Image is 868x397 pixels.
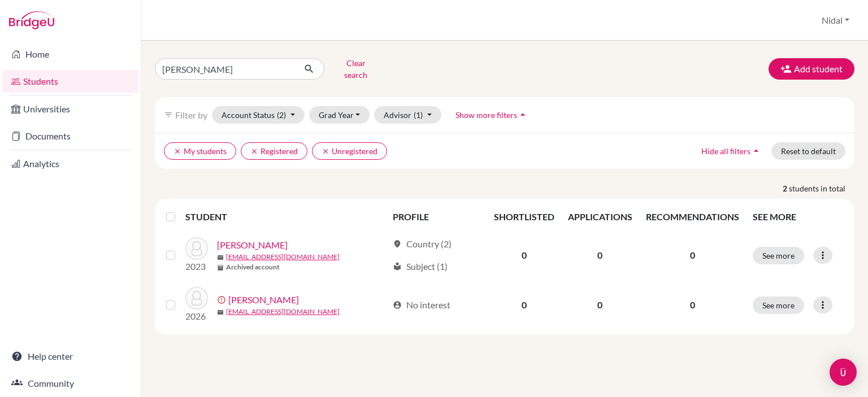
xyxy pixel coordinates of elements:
[639,203,746,230] th: RECOMMENDATIONS
[2,98,138,120] a: Universities
[487,203,561,230] th: SHORTLISTED
[2,70,138,93] a: Students
[185,203,386,230] th: STUDENT
[217,295,228,304] span: error_outline
[517,109,528,120] i: arrow_drop_up
[393,300,402,309] span: account_circle
[789,182,854,194] span: students in total
[185,260,208,273] p: 2023
[561,280,639,330] td: 0
[386,203,487,230] th: PROFILE
[830,359,857,386] div: Open Intercom Messenger
[228,293,299,307] a: [PERSON_NAME]
[2,125,138,147] a: Documents
[487,280,561,330] td: 0
[646,248,739,262] p: 0
[455,110,517,120] span: Show more filters
[226,252,340,262] a: [EMAIL_ADDRESS][DOMAIN_NAME]
[374,106,441,124] button: Advisor(1)
[212,106,305,124] button: Account Status(2)
[277,110,286,120] span: (2)
[746,203,850,230] th: SEE MORE
[173,147,181,155] i: clear
[217,264,224,271] span: inventory_2
[414,110,423,120] span: (1)
[322,147,329,155] i: clear
[9,11,54,29] img: Bridge-U
[771,142,845,160] button: Reset to default
[217,238,288,252] a: [PERSON_NAME]
[750,145,762,156] i: arrow_drop_up
[769,58,854,80] button: Add student
[2,345,138,368] a: Help center
[185,287,208,309] img: Nassar, Zaid
[2,43,138,66] a: Home
[217,309,224,316] span: mail
[446,106,538,124] button: Show more filtersarrow_drop_up
[185,309,208,323] p: 2026
[324,54,387,84] button: Clear search
[2,372,138,395] a: Community
[393,298,450,312] div: No interest
[393,262,402,271] span: local_library
[817,10,854,31] button: Nidal
[701,146,750,156] span: Hide all filters
[393,239,402,248] span: location_on
[309,106,370,124] button: Grad Year
[393,260,448,273] div: Subject (1)
[312,142,387,160] button: clearUnregistered
[164,142,236,160] button: clearMy students
[164,110,173,119] i: filter_list
[561,230,639,280] td: 0
[692,142,771,160] button: Hide all filtersarrow_drop_up
[226,262,280,272] b: Archived account
[2,152,138,175] a: Analytics
[226,307,340,317] a: [EMAIL_ADDRESS][DOMAIN_NAME]
[393,237,452,251] div: Country (2)
[487,230,561,280] td: 0
[753,296,804,314] button: See more
[753,247,804,264] button: See more
[185,237,208,260] img: Nassar, Dyala
[646,298,739,312] p: 0
[783,182,789,194] strong: 2
[250,147,258,155] i: clear
[241,142,307,160] button: clearRegistered
[175,110,207,120] span: Filter by
[561,203,639,230] th: APPLICATIONS
[155,58,295,80] input: Find student by name...
[217,254,224,261] span: mail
